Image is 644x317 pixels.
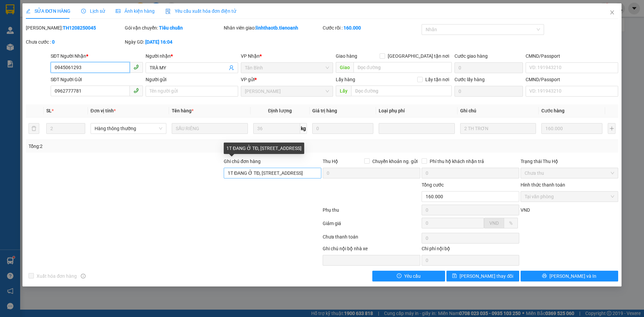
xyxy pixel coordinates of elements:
[603,3,622,22] button: Close
[133,64,139,70] span: phone
[336,62,354,73] span: Giao
[458,104,539,117] th: Ghi chú
[351,86,452,96] input: Dọc đường
[489,220,499,226] span: VND
[81,274,86,278] span: info-circle
[336,53,357,59] span: Giao hàng
[460,272,513,280] span: [PERSON_NAME] thay đổi
[549,272,596,280] span: [PERSON_NAME] và In
[26,9,31,13] span: edit
[446,271,519,281] button: save[PERSON_NAME] thay đổi
[165,8,236,14] span: Yêu cầu xuất hóa đơn điện tử
[312,108,337,113] span: Giá trị hàng
[229,65,234,70] span: user-add
[423,76,452,83] span: Lấy tận nơi
[454,53,488,59] label: Cước giao hàng
[454,86,523,97] input: Cước lấy hàng
[165,9,171,14] img: icon
[460,123,536,134] input: Ghi Chú
[63,25,96,31] b: TH1208250045
[52,39,55,45] b: 0
[323,159,338,164] span: Thu Hộ
[245,63,329,73] span: Tân Bình
[343,25,361,31] b: 160.000
[427,158,487,165] span: Phí thu hộ khách nhận trả
[397,273,401,279] span: exclamation-circle
[422,182,444,188] span: Tổng cước
[541,108,565,113] span: Cước hàng
[526,52,618,60] div: CMND/Passport
[95,123,162,134] span: Hàng thông thường
[376,104,457,117] th: Loại phụ phí
[521,158,618,165] div: Trạng thái Thu Hộ
[51,76,143,83] div: SĐT Người Gửi
[172,123,248,134] input: VD: Bàn, Ghế
[372,271,445,281] button: exclamation-circleYêu cầu
[454,62,523,73] input: Cước giao hàng
[300,123,307,134] span: kg
[29,123,39,134] button: delete
[322,233,421,245] div: Chưa thanh toán
[46,108,52,113] span: SL
[224,159,261,164] label: Ghi chú đơn hàng
[608,123,615,134] button: plus
[525,192,614,202] span: Tại văn phòng
[29,143,249,150] div: Tổng: 2
[322,220,421,231] div: Giảm giá
[256,25,298,31] b: linhthaotb.tienoanh
[336,77,355,82] span: Lấy hàng
[526,76,618,83] div: CMND/Passport
[91,108,116,113] span: Đơn vị tính
[454,77,485,82] label: Cước lấy hàng
[145,39,172,45] b: [DATE] 16:04
[323,245,420,255] div: Ghi chú nội bộ nhà xe
[116,8,155,14] span: Ảnh kiện hàng
[370,158,420,165] span: Chuyển khoản ng. gửi
[34,272,79,280] span: Xuất hóa đơn hàng
[125,24,222,32] div: Gói vận chuyển:
[245,86,329,96] span: Cư Kuin
[509,220,513,226] span: %
[322,206,421,218] div: Phụ thu
[323,24,420,32] div: Cước rồi :
[241,76,333,83] div: VP gửi
[268,108,292,113] span: Định lượng
[26,38,123,46] div: Chưa cước :
[51,52,143,60] div: SĐT Người Nhận
[224,168,321,178] input: Ghi chú đơn hàng
[385,52,452,60] span: [GEOGRAPHIC_DATA] tận nơi
[452,273,457,279] span: save
[354,62,452,73] input: Dọc đường
[521,207,530,213] span: VND
[26,24,123,32] div: [PERSON_NAME]:
[312,123,373,134] input: 0
[521,182,565,188] label: Hình thức thanh toán
[609,10,615,15] span: close
[125,38,222,46] div: Ngày GD:
[542,273,547,279] span: printer
[521,271,618,281] button: printer[PERSON_NAME] và In
[404,272,421,280] span: Yêu cầu
[541,123,602,134] input: 0
[146,76,238,83] div: Người gửi
[224,143,304,154] div: 1T ĐANG Ở TĐ, [STREET_ADDRESS]
[525,168,614,178] span: Chưa thu
[224,24,321,32] div: Nhân viên giao:
[81,9,86,13] span: clock-circle
[146,52,238,60] div: Người nhận
[81,8,105,14] span: Lịch sử
[133,88,139,93] span: phone
[422,245,519,255] div: Chi phí nội bộ
[241,53,260,59] span: VP Nhận
[336,86,351,96] span: Lấy
[159,25,183,31] b: Tiêu chuẩn
[26,8,70,14] span: SỬA ĐƠN HÀNG
[172,108,194,113] span: Tên hàng
[116,9,120,13] span: picture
